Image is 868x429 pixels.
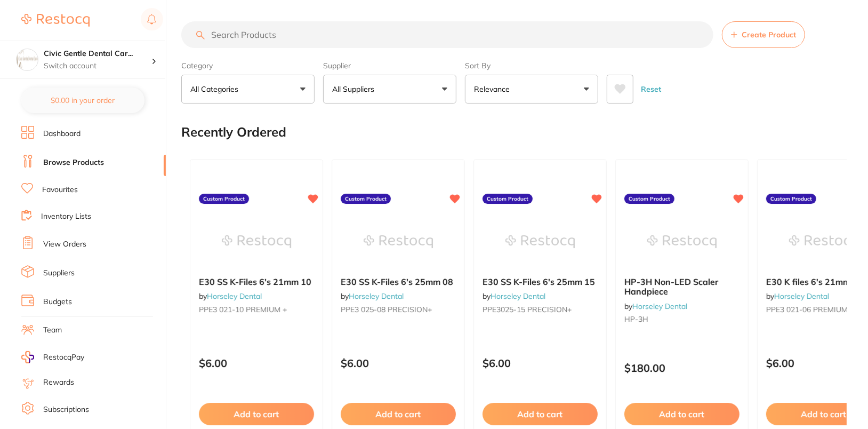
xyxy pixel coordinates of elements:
[341,403,456,425] button: Add to cart
[483,291,545,301] span: by
[632,301,687,311] a: Horseley Dental
[789,215,858,268] img: E30 K files 6's 21mm 6
[43,157,104,168] a: Browse Products
[21,14,90,27] img: Restocq Logo
[341,194,391,204] label: Custom Product
[41,211,91,222] a: Inventory Lists
[323,61,456,70] label: Supplier
[43,352,84,363] span: RestocqPay
[483,277,598,287] b: E30 SS K-Files 6's 25mm 15
[43,297,72,307] a: Budgets
[199,277,314,287] b: E30 SS K-Files 6's 21mm 10
[624,194,674,204] label: Custom Product
[21,88,144,113] button: $0.00 in your order
[44,49,151,59] h4: Civic Gentle Dental Care
[624,277,740,297] b: HP-3H Non-LED Scaler Handpiece
[465,61,598,70] label: Sort By
[341,277,456,287] b: E30 SS K-Files 6's 25mm 08
[638,75,664,104] button: Reset
[505,215,575,268] img: E30 SS K-Files 6's 25mm 15
[181,21,713,48] input: Search Products
[190,84,243,94] p: All Categories
[483,357,598,369] p: $6.00
[483,305,598,314] small: PPE3025-15 PRECISION+
[199,357,314,369] p: $6.00
[332,84,379,94] p: All Suppliers
[742,30,796,39] span: Create Product
[491,291,545,301] a: Horseley Dental
[207,291,262,301] a: Horseley Dental
[43,377,74,388] a: Rewards
[647,215,717,268] img: HP-3H Non-LED Scaler Handpiece
[43,404,89,415] a: Subscriptions
[465,75,598,104] button: Relevance
[766,291,829,301] span: by
[323,75,456,104] button: All Suppliers
[199,403,314,425] button: Add to cart
[222,215,291,268] img: E30 SS K-Files 6's 21mm 10
[181,125,286,140] h2: Recently Ordered
[21,351,34,363] img: RestocqPay
[624,362,740,374] p: $180.00
[766,194,816,204] label: Custom Product
[43,325,62,336] a: Team
[199,291,262,301] span: by
[44,61,151,71] p: Switch account
[43,129,81,139] a: Dashboard
[624,301,687,311] span: by
[181,61,315,70] label: Category
[21,351,84,363] a: RestocqPay
[181,75,315,104] button: All Categories
[341,291,404,301] span: by
[341,305,456,314] small: PPE3 025-08 PRECISION+
[199,305,314,314] small: PPE3 021-10 PREMIUM +
[483,194,533,204] label: Custom Product
[43,268,75,279] a: Suppliers
[474,84,514,94] p: Relevance
[21,8,90,33] a: Restocq Logo
[42,185,78,195] a: Favourites
[349,291,404,301] a: Horseley Dental
[199,194,249,204] label: Custom Product
[624,403,740,425] button: Add to cart
[17,49,38,70] img: Civic Gentle Dental Care
[722,21,805,48] button: Create Product
[341,357,456,369] p: $6.00
[774,291,829,301] a: Horseley Dental
[364,215,433,268] img: E30 SS K-Files 6's 25mm 08
[43,239,86,250] a: View Orders
[624,315,740,323] small: HP-3H
[483,403,598,425] button: Add to cart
